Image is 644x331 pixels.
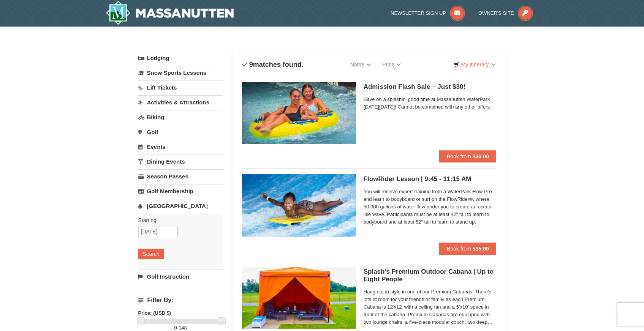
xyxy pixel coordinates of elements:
span: 148 [179,325,187,331]
strong: $35.00 [473,246,489,252]
a: Newsletter Sign Up [391,10,465,16]
a: Lift Tickets [138,80,223,95]
a: My Itinerary [449,59,500,70]
a: Events [138,140,223,154]
span: Save on a splashin' good time at Massanutten WaterPark [DATE][DATE]! Cannot be combined with any ... [364,96,497,111]
img: Massanutten Resort Logo [106,1,234,25]
a: Golf Instruction [138,270,223,284]
a: Snow Sports Lessons [138,66,223,80]
a: Lodging [138,51,223,65]
span: Hang out in style in one of our Premium Cabanas! There’s lots of room for your friends or family ... [364,288,497,326]
span: 9 [249,61,253,68]
a: [GEOGRAPHIC_DATA] [138,199,223,213]
button: Search [138,249,164,259]
a: Owner's Site [478,10,533,16]
a: Activities & Attractions [138,95,223,109]
span: You will receive expert training from a WaterPark Flow Pro and learn to bodyboard or surf on the ... [364,188,497,226]
a: Golf [138,125,223,139]
span: Book from [447,153,471,159]
h5: Splash’s Premium Outdoor Cabana | Up to Eight People [364,268,497,283]
img: 6619917-216-363963c7.jpg [242,174,356,236]
label: Starting [138,216,217,224]
img: 6619917-1540-abbb9b77.jpg [242,267,356,329]
button: Book from $30.00 [439,150,497,162]
a: Price [377,57,407,72]
a: Dining Events [138,154,223,169]
span: 0 [174,325,177,331]
a: Golf Membership [138,184,223,198]
a: Massanutten Resort [106,1,234,25]
a: Biking [138,110,223,124]
span: Owner's Site [478,10,514,16]
h4: matches found. [242,61,304,68]
strong: Price: (USD $) [138,310,171,316]
button: Book from $35.00 [439,243,497,255]
h4: Filter By: [138,297,223,304]
h5: Admission Flash Sale – Just $30! [364,83,497,91]
a: Name [345,57,377,72]
span: Newsletter Sign Up [391,10,446,16]
img: 6619917-1618-f229f8f2.jpg [242,82,356,144]
span: Book from [447,246,471,252]
strong: $30.00 [473,153,489,159]
a: Season Passes [138,169,223,183]
h5: FlowRider Lesson | 9:45 - 11:15 AM [364,175,497,183]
